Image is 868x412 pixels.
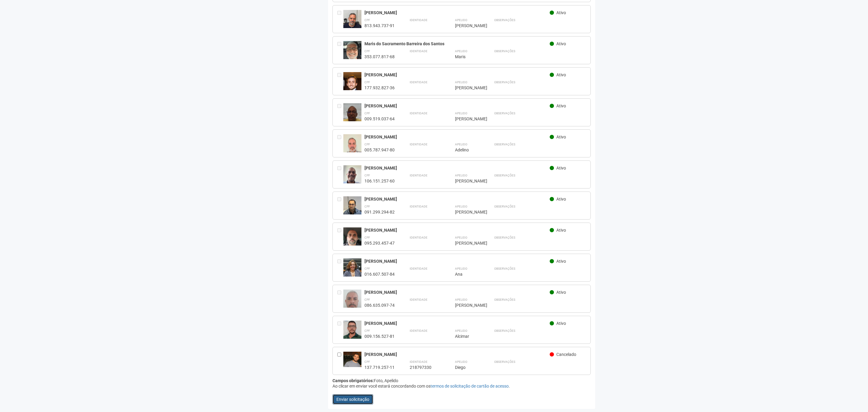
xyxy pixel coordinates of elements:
[494,143,515,146] strong: Observações
[455,178,479,184] div: [PERSON_NAME]
[455,116,479,122] div: [PERSON_NAME]
[494,360,515,363] strong: Observações
[364,271,395,277] div: 016.607.507-84
[455,271,479,277] div: Ana
[410,236,428,239] strong: Identidade
[410,205,428,208] strong: Identidade
[455,174,467,177] strong: Apelido
[556,103,566,108] span: Ativo
[337,134,343,153] div: Entre em contato com a Aministração para solicitar o cancelamento ou 2a via
[364,240,395,246] div: 095.293.457-47
[410,298,428,301] strong: Identidade
[364,134,550,140] div: [PERSON_NAME]
[431,384,509,388] a: termos de solicitação de cartão de acesso
[455,267,467,270] strong: Apelido
[556,259,566,264] span: Ativo
[364,23,395,28] div: 813.943.737-91
[556,72,566,77] span: Ativo
[337,41,343,59] div: Entre em contato com a Aministração para solicitar o cancelamento ou 2a via
[364,334,395,339] div: 009.156.527-81
[494,329,515,332] strong: Observações
[494,112,515,115] strong: Observações
[337,321,343,339] div: Entre em contato com a Aministração para solicitar o cancelamento ou 2a via
[410,174,428,177] strong: Identidade
[455,334,479,339] div: Alcimar
[343,165,361,186] img: user.jpg
[364,290,550,295] div: [PERSON_NAME]
[337,72,343,90] div: Entre em contato com a Aministração para solicitar o cancelamento ou 2a via
[364,174,370,177] strong: CPF
[364,360,370,363] strong: CPF
[494,174,515,177] strong: Observações
[494,205,515,208] strong: Observações
[364,81,370,84] strong: CPF
[556,228,566,233] span: Ativo
[455,147,479,153] div: Adelino
[410,360,428,363] strong: Identidade
[455,303,479,308] div: [PERSON_NAME]
[364,165,550,171] div: [PERSON_NAME]
[494,236,515,239] strong: Observações
[455,49,467,53] strong: Apelido
[364,196,550,202] div: [PERSON_NAME]
[343,134,361,158] img: user.jpg
[455,298,467,301] strong: Apelido
[455,209,479,215] div: [PERSON_NAME]
[364,298,370,301] strong: CPF
[337,227,343,246] div: Entre em contato com a Aministração para solicitar o cancelamento ou 2a via
[364,72,550,78] div: [PERSON_NAME]
[364,18,370,22] strong: CPF
[337,103,343,122] div: Entre em contato com a Aministração para solicitar o cancelamento ou 2a via
[494,49,515,53] strong: Observações
[343,72,361,96] img: user.jpg
[410,329,428,332] strong: Identidade
[455,360,467,363] strong: Apelido
[455,236,467,239] strong: Apelido
[364,321,550,326] div: [PERSON_NAME]
[337,290,343,308] div: Entre em contato com a Aministração para solicitar o cancelamento ou 2a via
[332,394,373,404] button: Enviar solicitação
[343,10,361,33] img: user.jpg
[455,365,479,370] div: Diego
[556,166,566,170] span: Ativo
[337,165,343,184] div: Entre em contato com a Aministração para solicitar o cancelamento ou 2a via
[410,112,428,115] strong: Identidade
[337,258,343,277] div: Entre em contato com a Aministração para solicitar o cancelamento ou 2a via
[455,23,479,28] div: [PERSON_NAME]
[556,290,566,295] span: Ativo
[364,103,550,109] div: [PERSON_NAME]
[332,378,591,383] div: Foto, Apelido
[343,258,361,277] img: user.jpg
[455,112,467,115] strong: Apelido
[410,365,440,370] div: 218797330
[455,81,467,84] strong: Apelido
[455,205,467,208] strong: Apelido
[364,10,550,15] div: [PERSON_NAME]
[455,54,479,59] div: Maris
[494,18,515,22] strong: Observações
[364,49,370,53] strong: CPF
[364,329,370,332] strong: CPF
[364,116,395,122] div: 009.519.037-64
[455,18,467,22] strong: Apelido
[364,209,395,215] div: 091.299.294-82
[364,112,370,115] strong: CPF
[364,227,550,233] div: [PERSON_NAME]
[556,197,566,201] span: Ativo
[343,227,361,249] img: user.jpg
[343,352,361,367] img: user.jpg
[343,103,361,128] img: user.jpg
[455,240,479,246] div: [PERSON_NAME]
[364,303,395,308] div: 086.635.097-74
[364,205,370,208] strong: CPF
[556,10,566,15] span: Ativo
[556,321,566,326] span: Ativo
[332,383,591,389] div: Ao clicar em enviar você estará concordando com os .
[343,321,361,339] img: user.jpg
[556,41,566,46] span: Ativo
[455,329,467,332] strong: Apelido
[410,267,428,270] strong: Identidade
[364,41,550,46] div: Maris do Sacramento Barreira dos Santos
[364,365,395,370] div: 137.719.257-11
[364,85,395,90] div: 177.932.827-36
